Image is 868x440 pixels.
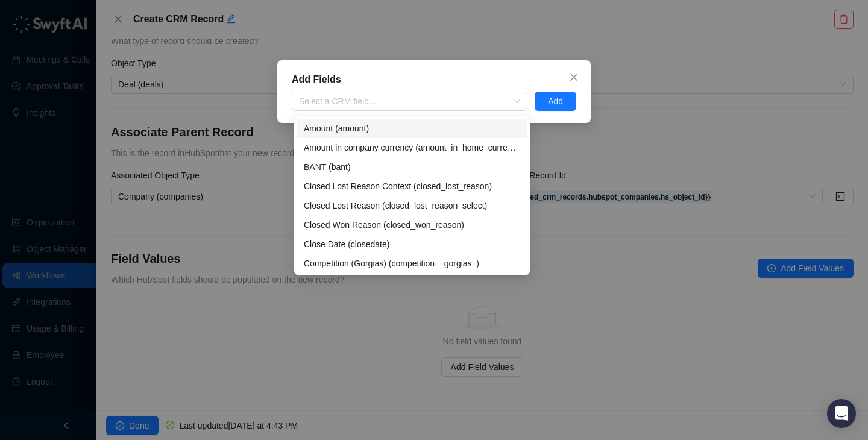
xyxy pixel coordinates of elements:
[292,72,576,87] div: Add Fields
[535,92,576,111] button: Add
[564,68,583,87] button: Close
[827,399,856,428] div: Open Intercom Messenger
[548,95,563,108] span: Add
[569,72,579,82] span: close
